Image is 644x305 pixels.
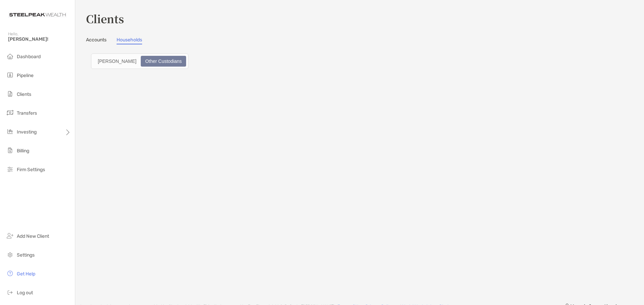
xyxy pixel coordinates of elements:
[91,53,188,69] div: segmented control
[17,148,29,154] span: Billing
[6,232,14,240] img: add_new_client icon
[17,290,33,296] span: Log out
[141,56,185,66] div: Other Custodians
[17,233,49,239] span: Add New Client
[17,271,35,277] span: Get Help
[6,52,14,60] img: dashboard icon
[6,90,14,98] img: clients icon
[86,11,633,26] h3: Clients
[8,3,67,27] img: Zoe Logo
[17,73,34,78] span: Pipeline
[6,71,14,79] img: pipeline icon
[117,37,142,44] a: Households
[6,165,14,173] img: firm-settings icon
[17,167,45,173] span: Firm Settings
[6,288,14,296] img: logout icon
[6,127,14,136] img: investing icon
[6,269,14,277] img: get-help icon
[17,91,31,97] span: Clients
[8,36,71,42] span: [PERSON_NAME]!
[17,54,41,60] span: Dashboard
[6,146,14,154] img: billing icon
[17,110,37,116] span: Transfers
[6,251,14,259] img: settings icon
[6,109,14,117] img: transfers icon
[17,252,35,258] span: Settings
[86,37,106,44] a: Accounts
[94,56,140,66] div: Zoe
[17,129,37,135] span: Investing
